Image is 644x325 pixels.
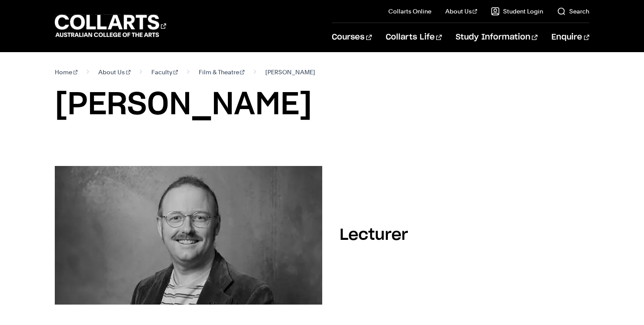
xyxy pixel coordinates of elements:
a: Courses [332,23,371,52]
a: Collarts Online [388,7,431,16]
a: Enquire [551,23,589,52]
a: Student Login [491,7,543,16]
a: Collarts Life [386,23,442,52]
a: Search [557,7,589,16]
h2: Lecturer [340,227,408,243]
a: Home [55,66,78,78]
a: About Us [445,7,477,16]
span: [PERSON_NAME] [265,66,315,78]
a: Faculty [151,66,178,78]
a: About Us [98,66,130,78]
div: Go to homepage [55,13,166,38]
a: Study Information [456,23,537,52]
h1: [PERSON_NAME] [55,85,589,124]
a: Film & Theatre [199,66,245,78]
